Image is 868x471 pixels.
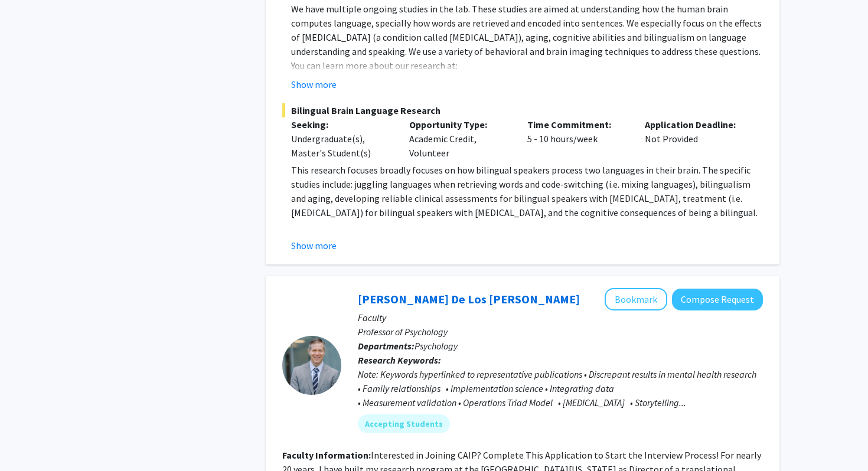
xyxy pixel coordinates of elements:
span: Psychology [415,340,458,352]
div: Not Provided [636,117,754,160]
button: Compose Request to Andres De Los Reyes [672,289,763,310]
div: Academic Credit, Volunteer [400,117,518,160]
p: Opportunity Type: [409,117,510,132]
a: [PERSON_NAME] De Los [PERSON_NAME] [358,292,580,306]
b: Departments: [358,340,415,352]
p: Time Commitment: [527,117,628,132]
div: Note: Keywords hyperlinked to representative publications • Discrepant results in mental health r... [358,367,763,410]
p: Application Deadline: [645,117,745,132]
span: Bilingual Brain Language Research [282,103,763,117]
p: Professor of Psychology [358,325,763,339]
div: 5 - 10 hours/week [518,117,637,160]
mat-chip: Accepting Students [358,414,450,433]
b: Faculty Information: [282,449,371,461]
iframe: Chat [9,418,50,462]
p: This research focuses broadly focuses on how bilingual speakers process two languages in their br... [291,163,763,220]
p: You can learn more about our research at: [291,58,763,73]
button: Show more [291,238,337,253]
p: We have multiple ongoing studies in the lab. These studies are aimed at understanding how the hum... [291,2,763,58]
b: Research Keywords: [358,354,441,366]
p: Faculty [358,310,763,325]
button: Show more [291,77,337,91]
div: Undergraduate(s), Master's Student(s) [291,132,391,160]
p: Seeking: [291,117,391,132]
button: Add Andres De Los Reyes to Bookmarks [605,288,667,310]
